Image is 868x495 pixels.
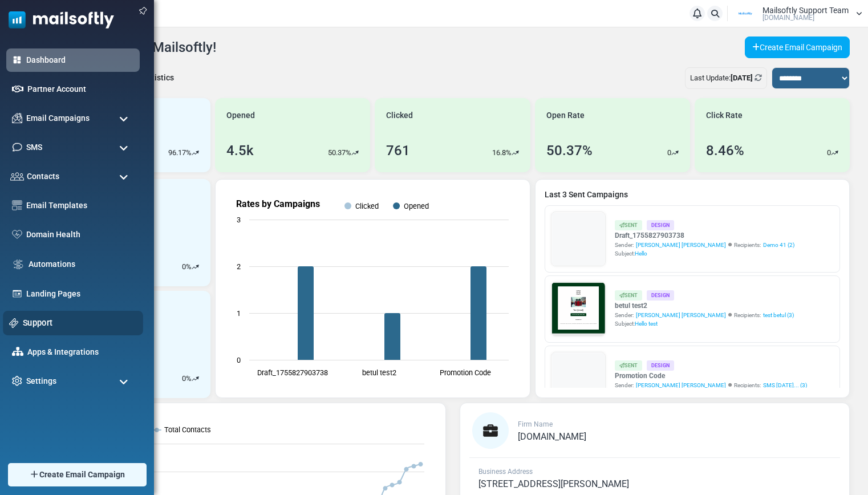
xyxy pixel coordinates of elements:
[362,368,396,377] text: betul test2
[667,147,671,159] p: 0
[139,226,255,247] a: Shop Now and Save Big!
[615,220,642,230] div: Sent
[518,420,553,428] span: Firm Name
[440,368,491,377] text: Promotion Code
[182,373,199,384] div: %
[12,142,22,152] img: sms-icon.png
[636,241,726,249] span: [PERSON_NAME] [PERSON_NAME]
[27,346,134,358] a: Apps & Integrations
[545,189,840,201] a: Last 3 Sent Campaigns
[615,311,794,319] div: Sender: Recipients:
[762,14,814,21] span: [DOMAIN_NAME]
[12,55,22,65] img: dashboard-icon-active.svg
[23,317,137,329] a: Support
[615,381,807,389] div: Sender: Recipients:
[731,5,862,22] a: User Logo Mailsoftly Support Team [DOMAIN_NAME]
[236,198,320,209] text: Rates by Campaigns
[60,299,334,310] p: Lorem ipsum dolor sit amet, consectetur adipiscing elit, sed do eiusmod tempor incididunt
[518,432,586,441] a: [DOMAIN_NAME]
[237,262,241,271] text: 2
[615,230,794,241] a: Draft_1755827903738
[763,381,807,389] a: SMS [DATE]... (3)
[635,320,658,327] span: Hello test
[175,270,218,279] strong: Follow Us
[26,200,134,212] a: Email Templates
[647,220,674,230] div: Design
[518,431,586,442] span: [DOMAIN_NAME]
[12,289,22,299] img: landing_pages.svg
[26,288,134,300] a: Landing Pages
[636,311,726,319] span: [PERSON_NAME] [PERSON_NAME]
[647,290,674,300] div: Design
[168,147,192,159] p: 96.17%
[182,261,186,273] p: 0
[39,469,125,481] span: Create Email Campaign
[492,147,512,159] p: 16.8%
[26,141,42,153] span: SMS
[26,229,134,241] a: Domain Health
[615,371,807,381] a: Promotion Code
[615,249,794,258] div: Subject:
[755,74,762,82] a: Refresh Stats
[12,113,22,123] img: campaigns-icon.png
[635,250,647,257] span: Hello
[12,376,22,386] img: settings-icon.svg
[731,5,760,22] img: User Logo
[478,478,629,489] span: [STREET_ADDRESS][PERSON_NAME]
[478,468,533,476] span: Business Address
[647,360,674,370] div: Design
[763,311,794,319] a: test betul (3)
[763,241,794,249] a: Demo 41 (2)
[615,301,794,311] a: betul test2
[615,319,794,328] div: Subject:
[26,54,134,66] a: Dashboard
[827,147,831,159] p: 0
[12,200,22,210] img: email-templates-icon.svg
[237,216,241,224] text: 3
[386,140,410,161] div: 761
[685,67,767,89] div: Last Update:
[615,290,642,300] div: Sent
[51,198,342,216] h1: Test {(email)}
[355,202,379,210] text: Clicked
[404,202,429,210] text: Opened
[182,261,199,273] div: %
[237,356,241,364] text: 0
[12,230,22,239] img: domain-health-icon.svg
[150,232,244,241] strong: Shop Now and Save Big!
[26,375,56,387] span: Settings
[328,147,351,159] p: 50.37%
[706,109,743,121] span: Click Rate
[26,112,90,124] span: Email Campaigns
[225,189,520,388] svg: Rates by Campaigns
[386,109,413,121] span: Clicked
[164,425,211,434] text: Total Contacts
[27,171,59,182] span: Contacts
[615,241,794,249] div: Sender: Recipients:
[615,360,642,370] div: Sent
[226,109,255,121] span: Opened
[745,36,850,58] a: Create Email Campaign
[29,258,134,270] a: Automations
[10,172,24,180] img: contacts-icon.svg
[546,140,593,161] div: 50.37%
[731,74,753,82] b: [DATE]
[9,318,19,328] img: support-icon.svg
[12,258,25,271] img: workflow.svg
[226,140,254,161] div: 4.5k
[636,381,726,389] span: [PERSON_NAME] [PERSON_NAME]
[762,6,849,14] span: Mailsoftly Support Team
[182,373,186,384] p: 0
[27,83,134,95] a: Partner Account
[257,368,328,377] text: Draft_1755827903738
[237,309,241,318] text: 1
[546,109,585,121] span: Open Rate
[706,140,744,161] div: 8.46%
